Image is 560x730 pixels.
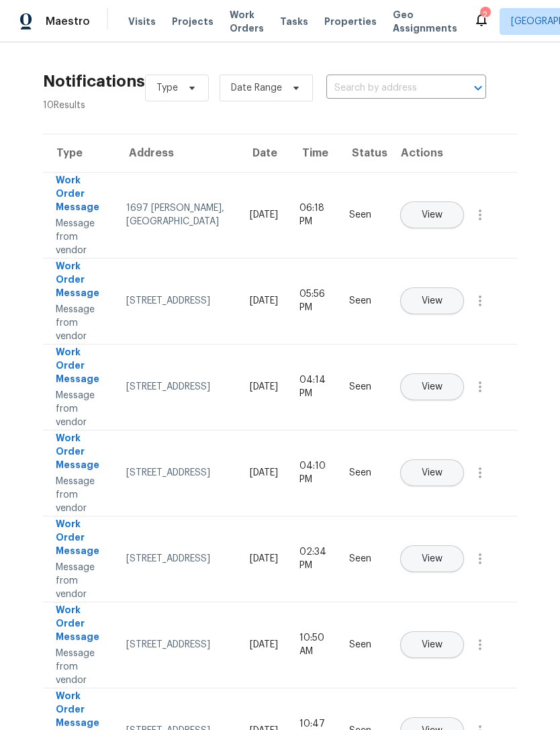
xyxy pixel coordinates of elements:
[299,459,328,486] div: 04:10 PM
[43,99,145,112] div: 10 Results
[422,382,442,392] span: View
[56,303,105,343] div: Message from vendor
[349,380,377,394] div: Seen
[250,638,278,651] div: [DATE]
[280,17,308,26] span: Tasks
[387,134,517,172] th: Actions
[393,8,457,35] span: Geo Assignments
[56,561,105,601] div: Message from vendor
[239,134,289,172] th: Date
[250,208,278,222] div: [DATE]
[400,201,464,228] button: View
[349,552,377,565] div: Seen
[56,173,105,217] div: Work Order Message
[56,517,105,561] div: Work Order Message
[43,75,145,88] h2: Notifications
[349,638,377,651] div: Seen
[299,373,328,400] div: 04:14 PM
[299,287,328,314] div: 05:56 PM
[349,208,377,222] div: Seen
[349,466,377,480] div: Seen
[128,15,156,28] span: Visits
[156,81,178,95] span: Type
[400,545,464,572] button: View
[422,640,442,650] span: View
[126,201,228,228] div: 1697 [PERSON_NAME], [GEOGRAPHIC_DATA]
[46,15,90,28] span: Maestro
[56,647,105,687] div: Message from vendor
[326,78,449,99] input: Search by address
[299,201,328,228] div: 06:18 PM
[299,631,328,658] div: 10:50 AM
[422,296,442,306] span: View
[56,603,105,647] div: Work Order Message
[56,259,105,303] div: Work Order Message
[422,554,442,564] span: View
[56,475,105,515] div: Message from vendor
[250,552,278,565] div: [DATE]
[299,545,328,572] div: 02:34 PM
[324,15,377,28] span: Properties
[43,134,115,172] th: Type
[349,294,377,308] div: Seen
[400,287,464,314] button: View
[126,552,228,565] div: [STREET_ADDRESS]
[250,294,278,308] div: [DATE]
[231,81,282,95] span: Date Range
[250,380,278,394] div: [DATE]
[250,466,278,480] div: [DATE]
[422,210,442,220] span: View
[400,373,464,400] button: View
[338,134,387,172] th: Status
[126,294,228,308] div: [STREET_ADDRESS]
[422,468,442,478] span: View
[400,459,464,486] button: View
[289,134,338,172] th: Time
[230,8,264,35] span: Work Orders
[126,380,228,394] div: [STREET_ADDRESS]
[126,638,228,651] div: [STREET_ADDRESS]
[469,79,487,97] button: Open
[56,345,105,389] div: Work Order Message
[56,217,105,257] div: Message from vendor
[115,134,239,172] th: Address
[172,15,214,28] span: Projects
[126,466,228,480] div: [STREET_ADDRESS]
[400,631,464,658] button: View
[56,389,105,429] div: Message from vendor
[56,431,105,475] div: Work Order Message
[480,8,489,21] div: 2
